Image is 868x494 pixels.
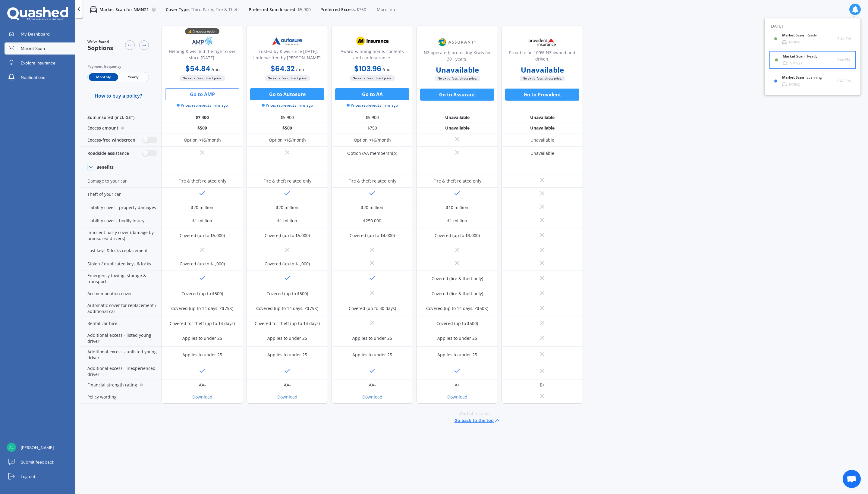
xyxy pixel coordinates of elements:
[520,76,565,81] span: No extra fees, direct price.
[276,205,298,211] div: $20 million
[181,291,223,297] div: Covered (up to $500)
[252,48,323,63] div: Trusted by Kiwis since [DATE]. Underwritten by [PERSON_NAME].
[162,123,243,133] div: $500
[21,445,54,451] span: [PERSON_NAME]
[807,33,817,37] div: Ready
[80,300,162,317] div: Automatic cover for replacement / additional car
[349,305,396,311] div: Covered (up to 30 days)
[521,67,564,73] b: Unavailable
[332,123,413,133] div: $750
[212,67,219,72] span: / mo
[80,257,162,270] div: Stolen / duplicated keys & locks
[80,201,162,214] div: Liability cover - property damages
[21,60,55,66] span: Explore insurance
[362,394,382,400] a: Download
[184,137,221,143] div: Option <$5/month
[271,64,295,73] b: $64.32
[350,75,395,81] span: No extra fees, direct price.
[277,218,297,224] div: $1 million
[436,320,478,327] div: Covered (up to $500)
[432,276,483,282] div: Covered (fire & theft only)
[540,382,545,388] div: B+
[5,471,75,483] a: Log out
[80,147,162,160] div: Roadside assistance
[87,39,113,45] span: We've found
[182,335,222,341] div: Applies to under 25
[21,45,45,52] span: Market Scan
[436,67,479,73] b: Unavailable
[80,363,162,380] div: Additional excess - inexperienced driver
[789,40,802,44] div: NMN21
[99,7,149,13] p: Market Scan for NMN21
[266,291,308,297] div: Covered (up to $500)
[783,54,807,58] b: Market Scan
[80,227,162,244] div: Innocent party cover (damage by uninsured drivers)
[247,123,328,133] div: $500
[422,49,493,64] div: NZ operated; protecting Kiwis for 30+ years.
[166,7,190,13] span: Cover Type:
[96,164,114,170] div: Benefits
[265,75,310,81] span: No extra fees, direct price.
[5,57,75,69] a: Explore insurance
[530,137,554,143] div: Unavailable
[435,233,480,239] div: Covered (up to $3,000)
[354,64,381,73] b: $103.96
[262,103,313,108] span: Prices retrieved 33 mins ago
[277,394,297,400] a: Download
[843,470,861,488] div: Open chat
[21,31,50,37] span: My Dashboard
[180,75,225,81] span: No extra fees, direct price.
[530,150,554,156] div: Unavailable
[80,270,162,287] div: Emergency towing, storage & transport
[185,28,219,34] div: 💰 Cheapest option
[267,335,307,341] div: Applies to under 25
[782,33,807,37] b: Market Scan
[382,67,390,72] span: / mo
[80,380,162,390] div: Financial strength rating
[350,233,395,239] div: Covered (up to $4,000)
[21,74,45,80] span: Notifications
[377,7,396,13] span: More info
[80,347,162,363] div: Additional excess - unlisted young driver
[267,352,307,358] div: Applies to under 25
[447,394,467,400] a: Download
[255,320,320,327] div: Covered for theft (up to 14 days)
[80,317,162,330] div: Rental car hire
[250,88,324,100] button: Go to Autosure
[296,67,304,72] span: / mo
[80,133,162,147] div: Excess-free windscreen
[180,233,225,239] div: Covered (up to $5,000)
[352,335,392,341] div: Applies to under 25
[249,7,297,13] span: Preferred Sum Insured:
[265,261,310,267] div: Covered (up to $1,000)
[21,474,35,480] span: Log out
[332,112,413,123] div: $5,900
[269,137,306,143] div: Option <$5/month
[256,305,318,311] div: Covered (up to 14 days, <$75K)
[361,205,383,211] div: $20 million
[5,442,75,454] a: [PERSON_NAME]
[80,174,162,188] div: Damage to your car
[437,352,477,358] div: Applies to under 25
[432,291,483,297] div: Covered (fire & theft only)
[191,205,213,211] div: $20 million
[426,305,488,311] div: Covered (up to 14 days, <$50K)
[337,48,408,63] div: Award-winning home, contents and car insurance.
[199,382,206,388] div: AA-
[505,89,579,101] button: Go to Provident
[807,54,817,58] div: Ready
[118,73,148,81] span: Yearly
[80,330,162,347] div: Additional excess - listed young driver
[447,218,467,224] div: $1 million
[357,7,366,13] span: $750
[5,28,75,40] a: My Dashboard
[5,71,75,83] a: Notifications
[284,382,291,388] div: AA-
[5,42,75,55] a: Market Scan
[437,335,477,341] div: Applies to under 25
[167,48,238,63] div: Helping Kiwis find the right cover since [DATE].
[320,7,356,13] span: Preferred Excess:
[837,36,851,42] span: 9:44 PM
[263,178,311,184] div: Fire & theft related only
[191,7,239,13] span: Third Party, Fire & Theft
